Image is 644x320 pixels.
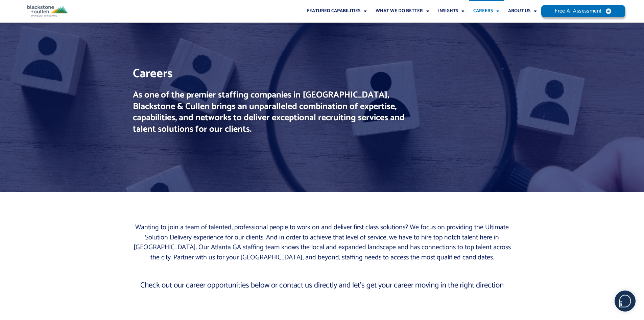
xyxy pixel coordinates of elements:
p: Wanting to join a team of talented, professional people to work on and deliver first class soluti... [133,222,511,263]
h2: As one of the premier staffing companies in [GEOGRAPHIC_DATA], Blackstone & Cullen brings an unpa... [133,89,408,135]
a: Free AI Assessment [541,5,625,17]
img: users%2F5SSOSaKfQqXq3cFEnIZRYMEs4ra2%2Fmedia%2Fimages%2F-Bulle%20blanche%20sans%20fond%20%2B%20ma... [615,291,635,311]
p: Check out our career opportunities below or contact us directly and let’s get your career moving ... [133,280,511,291]
h1: Careers [133,65,408,82]
span: Free AI Assessment [555,8,601,14]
